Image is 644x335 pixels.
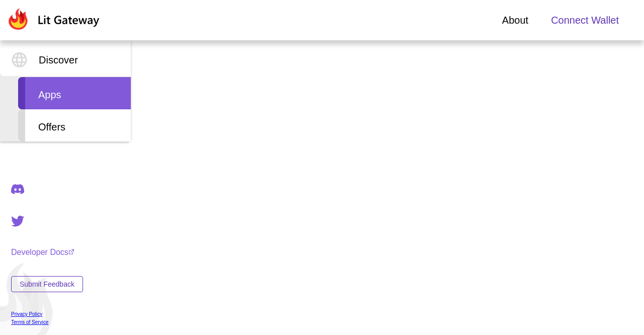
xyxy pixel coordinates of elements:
[7,8,100,30] img: Lit Gateway Logo
[502,13,528,28] a: About
[39,52,78,68] span: Discover
[11,248,83,257] a: Developer Docs
[18,109,131,142] div: Offers
[11,319,83,325] a: Terms of Service
[11,276,83,292] button: Submit Feedback
[551,13,619,28] span: Connect Wallet
[11,311,83,317] a: Privacy Policy
[18,77,131,109] div: Apps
